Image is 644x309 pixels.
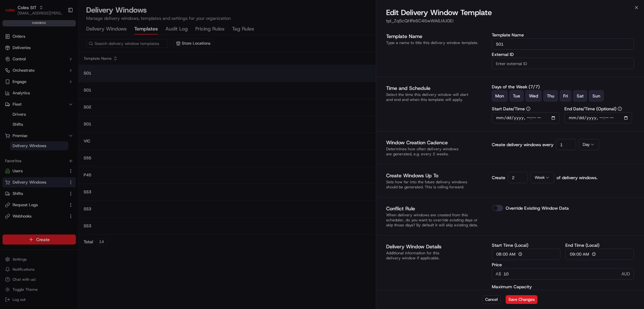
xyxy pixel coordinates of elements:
p: Additional information for this delivery window if applicable. [386,251,487,261]
input: Got a question? Start typing here... [16,41,113,47]
label: End Time (Local) [565,243,634,247]
h3: Conflict Rule [386,205,487,212]
div: of delivery windows. [557,174,597,181]
p: Select the time this delivery window will start and end and when this template will apply. [386,92,487,102]
span: Pylon [63,107,76,111]
a: 📗Knowledge Base [4,89,51,100]
h2: Edit Delivery Window Template [386,8,634,18]
label: Create delivery windows every [492,142,553,147]
label: Override Existing Window Data [506,206,569,210]
button: Wed [525,90,541,102]
h3: Create Windows Up To [386,172,487,179]
label: Start Date/Time [492,107,559,111]
input: 0.00 [492,268,634,279]
label: Days of the Week ( 7 / 7 ) [492,85,632,89]
h3: Delivery Window Details [386,243,487,251]
p: Determines how often delivery windows are generated, e.g. every 2 weeks. [386,146,487,157]
label: Price [492,262,634,267]
h3: Template Name [386,33,487,40]
h3: Time and Schedule [386,85,487,92]
div: 💻 [53,92,58,97]
p: Sets how far into the future delivery windows should be generated. This is rolling forward. [386,179,487,190]
button: Start Date/Time [526,107,530,111]
button: Sat [573,90,587,102]
span: API Documentation [59,91,101,97]
div: 📗 [6,92,11,97]
img: Nash [6,6,19,19]
label: Maximum Capacity [492,284,634,289]
p: Welcome 👋 [6,25,114,35]
p: Type a name to title this delivery window template. [386,40,487,45]
button: Sun [589,90,604,102]
p: When delivery windows are created from this scheduler, do you want to override existing days or s... [386,212,487,228]
label: End Date/Time (Optional) [564,107,632,111]
h3: Window Creation Cadence [386,139,487,146]
a: Powered byPylon [44,106,76,111]
button: Fri [560,90,571,102]
button: Thu [543,90,558,102]
div: Start new chat [21,60,103,66]
label: Template Name [492,33,634,37]
a: 💻API Documentation [51,89,103,100]
button: Tue [509,90,524,102]
span: Knowledge Base [13,91,48,97]
input: Enter template name [492,38,634,50]
label: Start Time (Local) [492,243,560,247]
img: 1736555255976-a54dd68f-1ca7-489b-9aae-adbdc363a1c4 [6,60,18,71]
input: Enter external ID [492,58,634,69]
label: External ID [492,52,634,57]
label: Create [492,175,505,180]
button: Mon [492,90,508,102]
div: We're available if you need us! [21,66,80,71]
button: Start new chat [107,62,114,69]
button: Cancel [482,295,501,304]
button: End Date/Time (Optional) [618,107,622,111]
button: Save Changes [506,295,537,304]
p: tpl_Zq5cQHPe6C46wWA6JAJGEi [386,18,634,24]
